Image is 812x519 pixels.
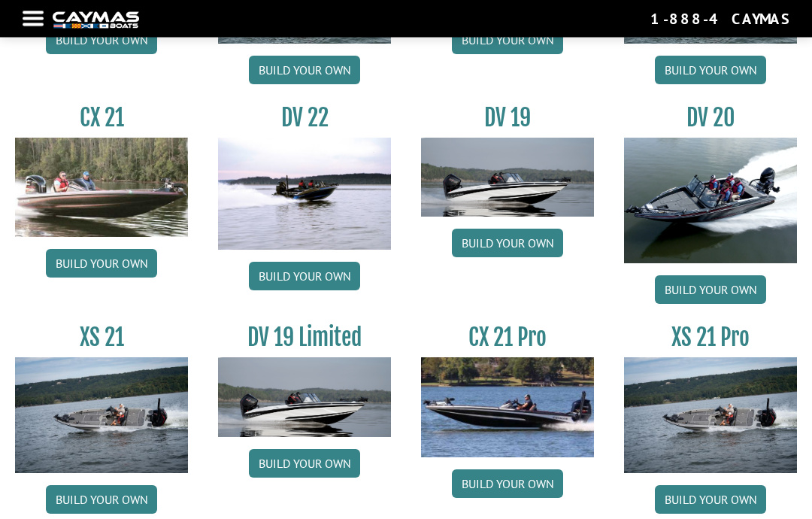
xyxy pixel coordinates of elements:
a: Build your own [452,470,563,499]
a: Build your own [655,486,766,514]
img: dv-19-ban_from_website_for_caymas_connect.png [421,138,594,217]
a: Build your own [249,263,360,291]
a: Build your own [249,450,360,478]
h3: CX 21 [15,105,188,132]
h3: DV 19 Limited [218,324,391,352]
h3: CX 21 Pro [421,324,594,352]
img: XS_21_thumbnail.jpg [624,358,797,473]
a: Build your own [46,250,157,278]
a: Build your own [46,486,157,514]
img: DV22_original_motor_cropped_for_caymas_connect.jpg [218,138,391,251]
h3: DV 19 [421,105,594,132]
h3: DV 22 [218,105,391,132]
a: Build your own [452,26,563,55]
div: 1-888-4CAYMAS [650,9,789,29]
a: Build your own [249,56,360,85]
h3: DV 20 [624,105,797,132]
h3: XS 21 Pro [624,324,797,352]
img: CX-21Pro_thumbnail.jpg [421,358,594,457]
img: CX21_thumb.jpg [15,138,188,238]
img: dv-19-ban_from_website_for_caymas_connect.png [218,358,391,437]
a: Build your own [46,26,157,55]
a: Build your own [655,56,766,85]
a: Build your own [452,229,563,258]
img: DV_20_from_website_for_caymas_connect.png [624,138,797,265]
img: white-logo-c9c8dbefe5ff5ceceb0f0178aa75bf4bb51f6bca0971e226c86eb53dfe498488.png [53,12,139,28]
a: Build your own [655,276,766,305]
h3: XS 21 [15,324,188,352]
img: XS_21_thumbnail.jpg [15,358,188,473]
